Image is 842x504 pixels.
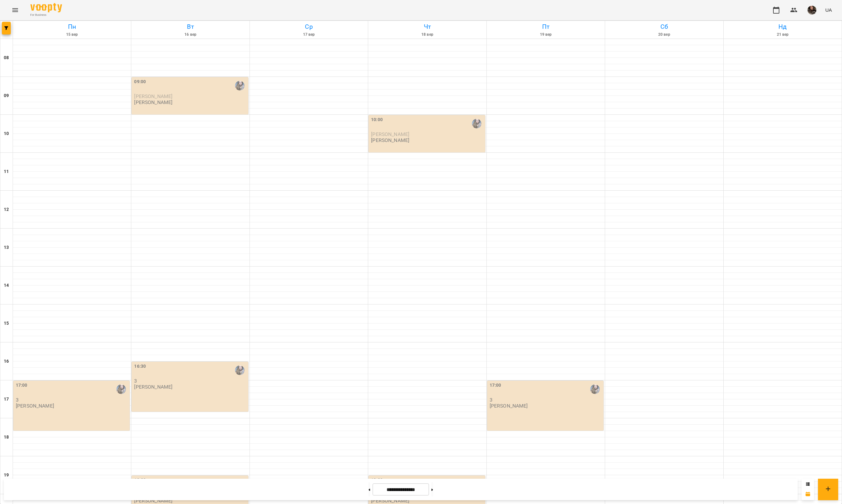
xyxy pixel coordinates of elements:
[235,366,245,375] img: Голуб Наталія Олександрівна
[134,93,172,99] span: [PERSON_NAME]
[30,13,62,17] span: For Business
[16,382,28,389] label: 17:00
[371,116,383,123] label: 10:00
[490,403,528,409] p: [PERSON_NAME]
[4,282,9,289] h6: 14
[808,6,816,15] img: 50c54b37278f070f9d74a627e50a0a9b.jpg
[369,32,485,38] h6: 18 вер
[235,81,245,90] img: Голуб Наталія Олександрівна
[490,382,501,389] label: 17:00
[4,130,9,137] h6: 10
[4,168,9,175] h6: 11
[488,32,604,38] h6: 19 вер
[4,434,9,441] h6: 18
[371,138,409,143] p: [PERSON_NAME]
[116,384,126,394] img: Голуб Наталія Олександрівна
[134,384,172,390] p: [PERSON_NAME]
[16,403,54,409] p: [PERSON_NAME]
[4,54,9,61] h6: 08
[8,3,23,18] button: Menu
[590,384,600,394] img: Голуб Наталія Олександрівна
[134,78,146,85] label: 09:00
[4,244,9,251] h6: 13
[4,396,9,403] h6: 17
[488,22,604,32] h6: Пт
[825,7,832,13] span: UA
[725,22,841,32] h6: Нд
[4,206,9,213] h6: 12
[606,22,722,32] h6: Сб
[14,32,130,38] h6: 15 вер
[4,472,9,479] h6: 19
[725,32,841,38] h6: 21 вер
[134,100,172,105] p: [PERSON_NAME]
[134,363,146,370] label: 16:30
[16,397,128,403] p: 3
[132,22,248,32] h6: Вт
[251,32,367,38] h6: 17 вер
[490,397,602,403] p: 3
[369,22,485,32] h6: Чт
[4,92,9,99] h6: 09
[472,119,481,128] img: Голуб Наталія Олександрівна
[134,378,247,384] p: 3
[251,22,367,32] h6: Ср
[4,358,9,365] h6: 16
[14,22,130,32] h6: Пн
[606,32,722,38] h6: 20 вер
[371,131,409,137] span: [PERSON_NAME]
[823,4,834,16] button: UA
[30,3,62,12] img: Voopty Logo
[132,32,248,38] h6: 16 вер
[4,320,9,327] h6: 15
